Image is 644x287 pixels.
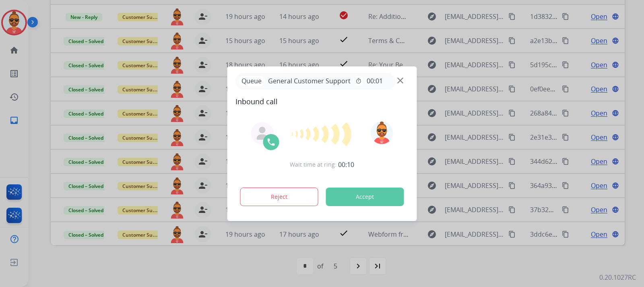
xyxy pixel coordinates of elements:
mat-icon: timer [355,78,362,84]
button: Reject [240,188,318,206]
p: Queue [239,76,265,86]
img: call-icon [266,137,276,147]
span: General Customer Support [265,76,354,86]
img: agent-avatar [256,127,269,140]
span: Inbound call [235,96,409,107]
span: Wait time at ring: [290,161,336,169]
span: 00:10 [338,160,354,169]
img: avatar [370,122,393,144]
img: close-button [397,77,403,83]
button: Accept [326,188,404,206]
p: 0.20.1027RC [599,273,636,282]
span: 00:01 [367,76,383,86]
